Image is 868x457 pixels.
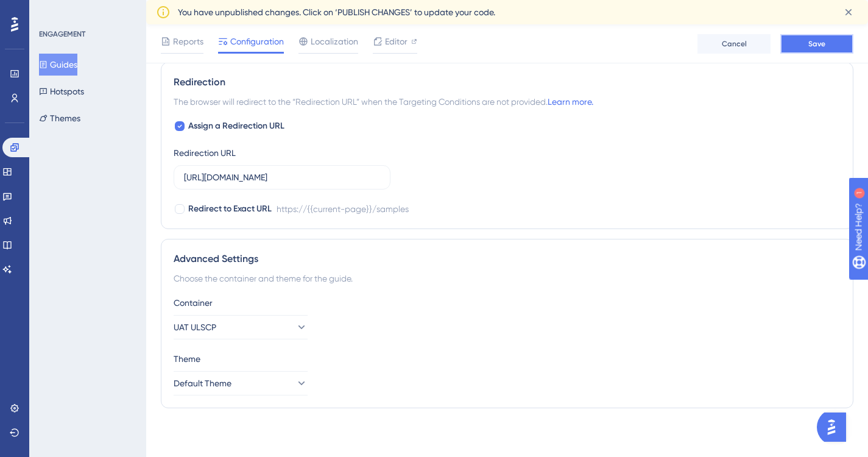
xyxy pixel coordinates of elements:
span: Save [808,39,825,49]
span: Localization [311,34,358,49]
a: Learn more. [548,97,593,107]
button: Save [780,34,853,54]
span: Reports [173,34,203,49]
div: ENGAGEMENT [39,29,85,39]
div: Choose the container and theme for the guide. [174,271,841,286]
span: Redirect to Exact URL [188,202,272,216]
span: Assign a Redirection URL [188,119,284,133]
div: Redirection [174,75,841,90]
div: Theme [174,352,841,366]
span: Need Help? [29,3,76,18]
span: UAT ULSCP [174,320,216,335]
span: Editor [385,34,408,49]
div: https://{{current-page}}/samples [277,202,409,216]
iframe: UserGuiding AI Assistant Launcher [817,409,853,445]
button: Cancel [697,34,771,54]
span: You have unpublished changes. Click on ‘PUBLISH CHANGES’ to update your code. [178,5,495,19]
div: Advanced Settings [174,252,841,266]
span: Cancel [722,39,747,49]
input: https://www.example.com/ [184,171,380,184]
button: Hotspots [39,80,84,102]
button: Themes [39,107,80,129]
span: Configuration [230,34,284,49]
div: Container [174,296,841,310]
button: Default Theme [174,371,308,395]
button: Guides [39,54,77,76]
div: 1 [85,6,88,16]
span: The browser will redirect to the “Redirection URL” when the Targeting Conditions are not provided. [174,94,593,109]
span: Default Theme [174,376,231,391]
div: Redirection URL [174,146,236,160]
button: UAT ULSCP [174,315,308,339]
